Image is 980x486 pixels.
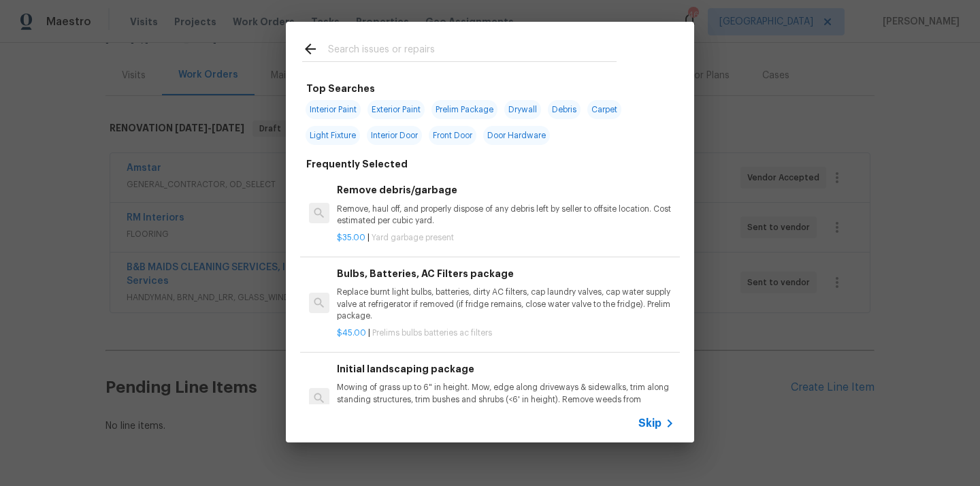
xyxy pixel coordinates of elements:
span: Debris [548,100,581,119]
p: | [337,232,674,244]
span: $35.00 [337,233,365,242]
h6: Top Searches [306,81,375,96]
span: Prelim Package [431,100,497,119]
span: Interior Door [367,126,422,145]
h6: Bulbs, Batteries, AC Filters package [337,266,674,281]
span: Door Hardware [483,126,550,145]
span: Carpet [587,100,621,119]
input: Search issues or repairs [328,41,617,61]
span: Light Fixture [306,126,360,145]
span: Exterior Paint [367,100,425,119]
h6: Remove debris/garbage [337,182,674,197]
p: Replace burnt light bulbs, batteries, dirty AC filters, cap laundry valves, cap water supply valv... [337,287,674,321]
span: Skip [638,417,661,430]
h6: Frequently Selected [306,157,408,172]
span: $45.00 [337,329,366,337]
p: | [337,327,674,339]
p: Remove, haul off, and properly dispose of any debris left by seller to offsite location. Cost est... [337,204,674,227]
h6: Initial landscaping package [337,361,674,376]
span: Interior Paint [306,100,361,119]
span: Front Door [429,126,476,145]
span: Prelims bulbs batteries ac filters [372,329,492,337]
p: Mowing of grass up to 6" in height. Mow, edge along driveways & sidewalks, trim along standing st... [337,382,674,417]
span: Drywall [504,100,541,119]
span: Yard garbage present [372,233,454,242]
